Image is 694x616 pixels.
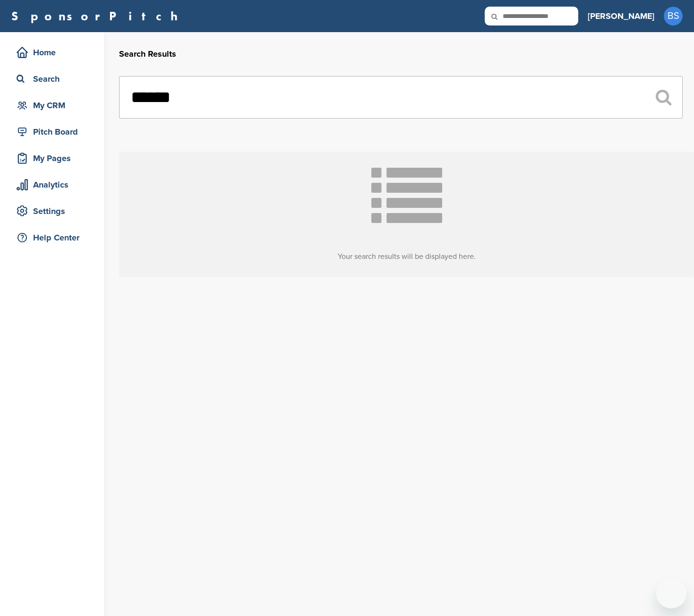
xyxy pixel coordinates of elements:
div: My CRM [14,97,94,114]
a: SponsorPitch [11,10,184,22]
div: Search [14,70,94,87]
div: Home [14,44,94,61]
a: My CRM [9,94,94,116]
h2: Search Results [119,48,683,60]
div: Pitch Board [14,123,94,140]
div: Analytics [14,176,94,193]
h3: [PERSON_NAME] [588,9,654,23]
span: BS [664,7,683,26]
a: Help Center [9,227,94,248]
a: Search [9,68,94,90]
h3: Your search results will be displayed here. [119,251,694,262]
a: Pitch Board [9,121,94,143]
div: Settings [14,203,94,220]
a: My Pages [9,147,94,169]
div: Help Center [14,229,94,246]
a: Home [9,42,94,63]
iframe: Button to launch messaging window [656,578,686,608]
a: [PERSON_NAME] [588,6,654,26]
a: Settings [9,200,94,222]
a: Analytics [9,174,94,196]
div: My Pages [14,150,94,167]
